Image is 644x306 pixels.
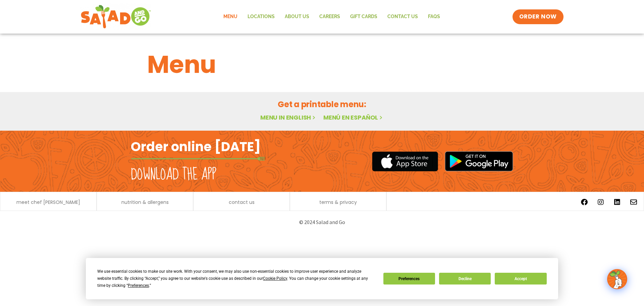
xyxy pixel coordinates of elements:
[131,157,265,161] img: fork
[80,3,151,30] img: new-SAG-logo-768×292
[131,138,261,155] h2: Order online [DATE]
[608,270,627,289] img: wpChatIcon
[121,200,169,205] a: nutrition & allergens
[382,9,423,25] a: Contact Us
[147,46,497,83] h1: Menu
[314,9,345,25] a: Careers
[218,9,243,25] a: Menu
[439,273,491,285] button: Decline
[345,9,382,25] a: GIFT CARDS
[280,9,314,25] a: About Us
[128,283,149,288] span: Preferences
[86,258,558,299] div: Cookie Consent Prompt
[513,9,563,24] a: ORDER NOW
[229,200,255,205] a: contact us
[383,273,435,285] button: Preferences
[218,9,445,25] nav: Menu
[260,113,317,122] a: Menu in English
[263,276,287,281] span: Cookie Policy
[134,218,510,227] p: © 2024 Salad and Go
[495,273,546,285] button: Accept
[519,13,557,21] span: ORDER NOW
[97,268,375,289] div: We use essential cookies to make our site work. With your consent, we may also use non-essential ...
[323,113,384,122] a: Menú en español
[243,9,280,25] a: Locations
[16,200,80,205] a: meet chef [PERSON_NAME]
[445,151,513,171] img: google_play
[423,9,445,25] a: FAQs
[131,165,216,184] h2: Download the app
[147,98,497,110] h2: Get a printable menu:
[372,150,438,172] img: appstore
[319,200,357,205] a: terms & privacy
